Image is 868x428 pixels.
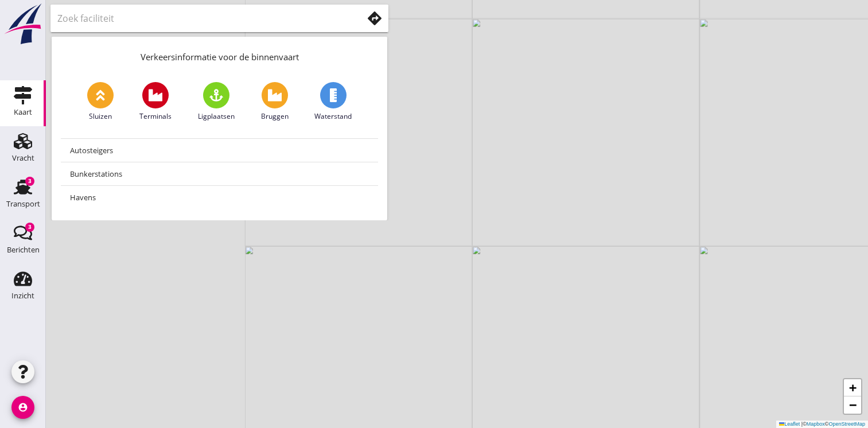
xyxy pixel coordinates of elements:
a: Ligplaatsen [198,82,235,122]
div: Kaart [14,108,32,116]
a: OpenStreetMap [828,421,865,427]
a: Sluizen [87,82,114,122]
span: − [849,398,857,412]
div: Transport [6,200,40,208]
a: Zoom out [844,396,861,414]
span: + [849,380,857,395]
span: | [801,421,803,427]
div: 3 [25,223,34,232]
div: 3 [25,177,34,186]
div: Bunkerstations [70,167,369,181]
div: Verkeersinformatie voor de binnenvaart [52,37,387,73]
span: Sluizen [89,111,112,122]
a: Bruggen [261,82,289,122]
img: logo-small.a267ee39.svg [2,3,44,45]
div: Havens [70,190,369,204]
i: account_circle [11,396,34,419]
div: © © [776,421,868,428]
a: Terminals [139,82,172,122]
span: Bruggen [261,111,289,122]
input: Zoek faciliteit [57,9,347,28]
div: Vracht [12,154,34,162]
span: Waterstand [314,111,352,122]
a: Waterstand [314,82,352,122]
span: Ligplaatsen [198,111,235,122]
span: Terminals [139,111,172,122]
div: Inzicht [11,292,34,299]
div: Autosteigers [70,143,369,157]
a: Leaflet [779,421,800,427]
div: Berichten [7,246,40,254]
a: Zoom in [844,379,861,396]
a: Mapbox [807,421,825,427]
